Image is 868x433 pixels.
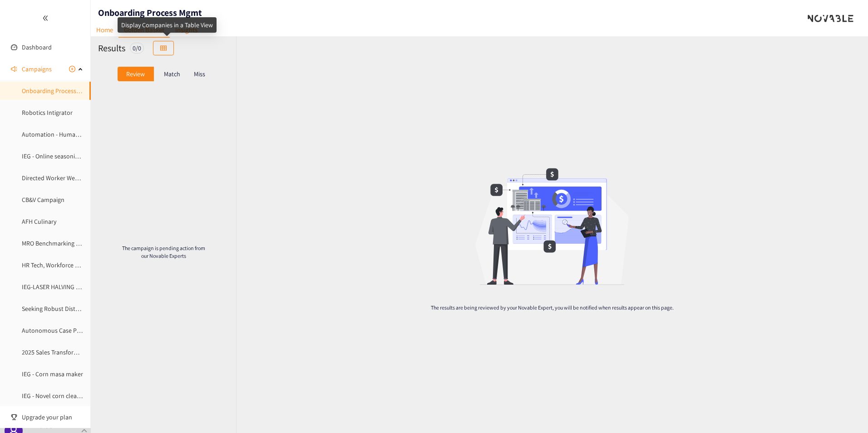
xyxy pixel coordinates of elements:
a: IEG-LASER HALVING OFPOTATOES [22,283,110,291]
span: table [160,45,167,52]
span: trophy [11,414,17,420]
a: IEG - Novel corn cleaning technology [22,392,120,400]
a: 2025 Sales Transformation - Gamification [22,348,132,356]
span: plus-circle [69,66,75,72]
p: The results are being reviewed by your Novable Expert, you will be notified when results appear o... [368,304,736,311]
a: Automation - Humanoid Hand [22,130,104,138]
a: Autonomous Case Picking [22,326,92,335]
a: MRO Benchmarking tool [22,239,87,247]
h2: Results [98,42,125,54]
div: Display Companies in a Table View [118,17,217,33]
a: Home [91,23,118,37]
a: HR Tech, Workforce Planning & Cost Visibility [22,261,141,269]
p: Match [164,70,180,78]
a: IEG - Corn masa maker [22,370,83,378]
span: sound [11,66,17,72]
p: Miss [194,70,205,78]
h1: Onboarding Process Mgmt [98,6,202,19]
span: Upgrade your plan [22,408,84,426]
a: Directed Worker Wearables – Manufacturing [22,174,140,182]
div: 0 / 0 [130,43,144,54]
a: IEG - Online seasoning monitoring [22,152,113,160]
a: Dashboard [22,43,52,51]
a: AFH Culinary [22,217,56,226]
iframe: Chat Widget [823,389,868,433]
a: Onboarding Process Mgmt [22,87,93,95]
p: Review [126,70,145,78]
a: Seeking Robust Distributor Management System (DMS) for European Markets [22,305,228,313]
button: table [153,41,174,55]
span: double-left [42,15,49,21]
a: CB&V Campaign [22,196,64,204]
span: Campaigns [22,60,52,78]
a: Robotics Intigrator [22,108,73,117]
p: The campaign is pending action from our Novable Experts [120,244,207,260]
